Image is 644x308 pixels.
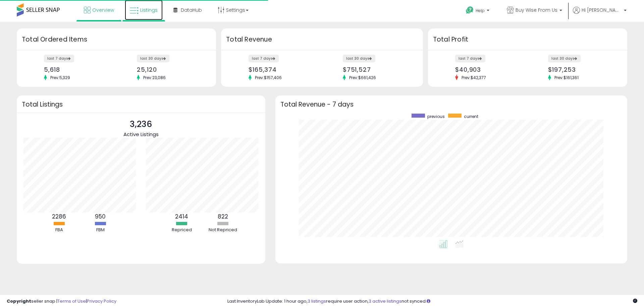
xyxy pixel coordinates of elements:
a: Terms of Use [57,298,86,304]
span: Prev: $42,377 [458,75,489,80]
span: DataHub [181,7,202,13]
i: Click here to read more about un-synced listings. [427,299,430,303]
div: $751,527 [343,66,411,73]
label: last 30 days [548,55,581,62]
span: Prev: $161,361 [551,75,582,80]
span: Hi [PERSON_NAME] [582,7,622,13]
span: Prev: 23,086 [140,75,169,80]
span: Active Listings [123,131,159,138]
div: 5,618 [44,66,111,73]
div: Repriced [162,227,202,233]
label: last 7 days [249,55,279,62]
h3: Total Listings [22,102,260,107]
span: current [464,114,478,119]
div: $165,374 [249,66,317,73]
span: Prev: $661,426 [346,75,379,80]
span: Listings [140,7,158,13]
span: Overview [92,7,114,13]
label: last 30 days [343,55,375,62]
label: last 7 days [455,55,485,62]
h3: Total Profit [433,35,622,44]
h3: Total Ordered Items [22,35,211,44]
div: FBA [39,227,79,233]
div: Not Repriced [203,227,243,233]
div: Last InventoryLab Update: 1 hour ago, require user action, not synced. [227,298,637,305]
a: Hi [PERSON_NAME] [573,7,627,22]
h3: Total Revenue - 7 days [280,102,622,107]
span: Prev: 5,329 [47,75,73,80]
div: 25,120 [137,66,204,73]
i: Get Help [466,6,474,14]
strong: Copyright [7,298,31,304]
a: 3 active listings [369,298,401,304]
p: 3,236 [123,118,159,131]
b: 2286 [52,212,66,221]
label: last 30 days [137,55,169,62]
a: Help [461,1,496,22]
span: previous [427,114,445,119]
span: Help [476,8,485,13]
label: last 7 days [44,55,74,62]
div: FBM [80,227,120,233]
b: 2414 [175,212,188,221]
span: Prev: $157,406 [252,75,285,80]
b: 822 [218,212,228,221]
a: Privacy Policy [87,298,116,304]
div: seller snap | | [7,298,116,305]
div: $40,903 [455,66,523,73]
b: 950 [95,212,106,221]
span: Buy Wise From Us [516,7,557,13]
a: 3 listings [308,298,326,304]
div: $197,253 [548,66,615,73]
h3: Total Revenue [226,35,418,44]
